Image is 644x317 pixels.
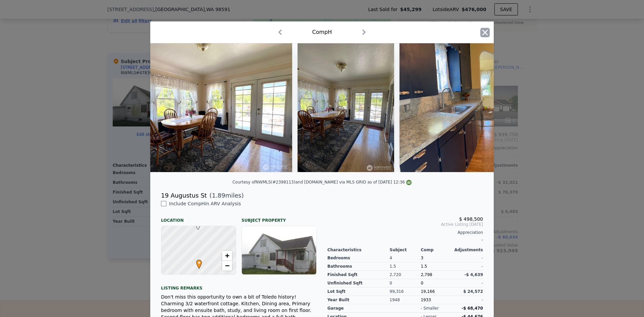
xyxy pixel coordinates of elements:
span: -$ 68,470 [462,306,483,311]
div: Year Built [327,296,390,304]
div: Bedrooms [327,254,390,262]
img: Property Img [120,43,292,172]
span: Active Listing [DATE] [327,222,483,227]
div: Courtesy of NWMLS (#2398113) and [DOMAIN_NAME] via MLS GRID as of [DATE] 12:36 [232,180,412,184]
div: Location [161,212,236,223]
div: 1948 [390,296,421,304]
span: ( miles) [207,191,244,200]
span: 19,166 [421,289,435,294]
span: 0 [421,281,423,285]
div: Comp [421,247,452,253]
div: - [452,279,483,287]
div: Subject Property [241,212,317,223]
span: 2,798 [421,272,432,277]
div: garage [327,304,390,313]
img: Property Img [298,43,394,172]
div: Adjustments [452,247,483,253]
div: - [452,262,483,271]
div: Subject [390,247,421,253]
div: 99,316 [390,287,421,296]
div: Listing remarks [161,280,317,291]
div: Lot Sqft [327,287,390,296]
div: - [327,235,483,245]
div: Finished Sqft [327,271,390,279]
a: Zoom in [222,251,232,261]
div: 1.5 [421,262,452,271]
div: Bathrooms [327,262,390,271]
div: • [195,260,199,264]
img: Property Img [399,43,618,172]
div: Comp H [312,28,332,36]
div: 0 [390,279,421,287]
span: Include Comp H in ARV Analysis [166,201,244,206]
div: 1933 [421,296,452,304]
div: Appreciation [327,230,483,235]
a: Zoom out [222,261,232,271]
div: 4 [390,254,421,262]
div: 2,720 [390,271,421,279]
div: - [452,254,483,262]
div: - [452,296,483,304]
span: 3 [421,256,423,260]
div: Unfinished Sqft [327,279,390,287]
span: $ 498,500 [459,216,483,222]
div: 1.5 [390,262,421,271]
img: NWMLS Logo [406,180,412,185]
span: + [225,251,229,260]
span: 1.89 [212,192,225,199]
div: - smaller [421,306,439,311]
span: -$ 4,639 [465,272,483,277]
div: Characteristics [327,247,390,253]
span: $ 24,572 [463,289,483,294]
div: 19 Augustus St [161,191,207,200]
span: • [195,258,204,268]
span: − [225,261,229,270]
